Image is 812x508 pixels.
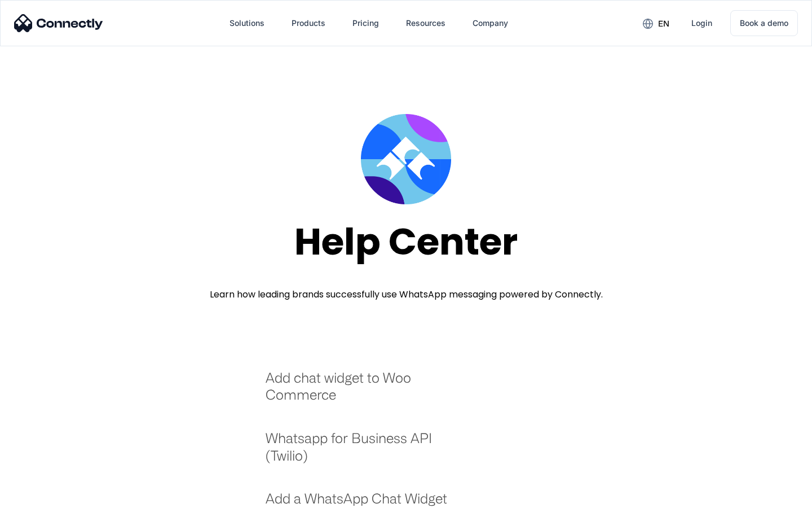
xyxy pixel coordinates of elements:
[266,369,462,415] a: Add chat widget to Woo Commerce
[294,221,518,262] div: Help Center
[658,16,669,32] div: en
[292,15,325,31] div: Products
[343,10,388,37] a: Pricing
[730,10,798,36] a: Book a demo
[210,288,603,301] div: Learn how leading brands successfully use WhatsApp messaging powered by Connectly.
[23,488,68,504] ul: Language list
[266,430,462,475] a: Whatsapp for Business API (Twilio)
[230,15,264,31] div: Solutions
[691,15,712,31] div: Login
[11,488,68,504] aside: Language selected: English
[14,14,103,32] img: Connectly Logo
[352,15,379,31] div: Pricing
[473,15,508,31] div: Company
[406,15,445,31] div: Resources
[682,10,721,37] a: Login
